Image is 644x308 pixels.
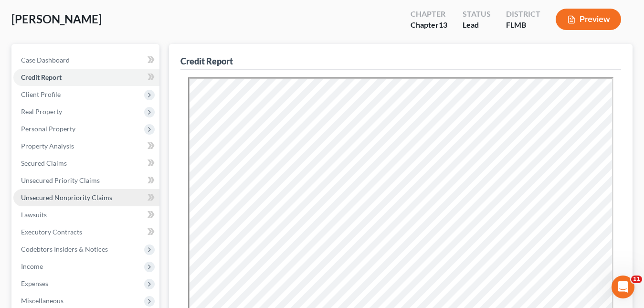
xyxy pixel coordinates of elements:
[506,20,540,31] div: FLMB
[13,138,159,155] a: Property Analysis
[13,155,159,172] a: Secured Claims
[21,228,82,236] span: Executory Contracts
[21,125,75,133] span: Personal Property
[13,172,159,189] a: Unsecured Priority Claims
[631,276,642,283] span: 11
[411,20,447,31] div: Chapter
[439,20,447,29] span: 13
[556,9,621,30] button: Preview
[506,9,540,20] div: District
[21,73,62,81] span: Credit Report
[13,52,159,69] a: Case Dashboard
[21,107,62,116] span: Real Property
[21,211,47,219] span: Lawsuits
[21,193,112,202] span: Unsecured Nonpriority Claims
[21,90,61,98] span: Client Profile
[411,9,447,20] div: Chapter
[21,262,43,270] span: Income
[21,159,67,167] span: Secured Claims
[13,206,159,223] a: Lawsuits
[13,69,159,86] a: Credit Report
[21,176,100,184] span: Unsecured Priority Claims
[21,142,74,150] span: Property Analysis
[21,56,70,64] span: Case Dashboard
[21,279,48,287] span: Expenses
[13,189,159,206] a: Unsecured Nonpriority Claims
[180,55,233,67] div: Credit Report
[21,297,63,305] span: Miscellaneous
[463,20,491,31] div: Lead
[612,276,634,298] iframe: Intercom live chat
[13,223,159,241] a: Executory Contracts
[463,9,491,20] div: Status
[11,12,102,26] span: [PERSON_NAME]
[21,245,108,253] span: Codebtors Insiders & Notices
